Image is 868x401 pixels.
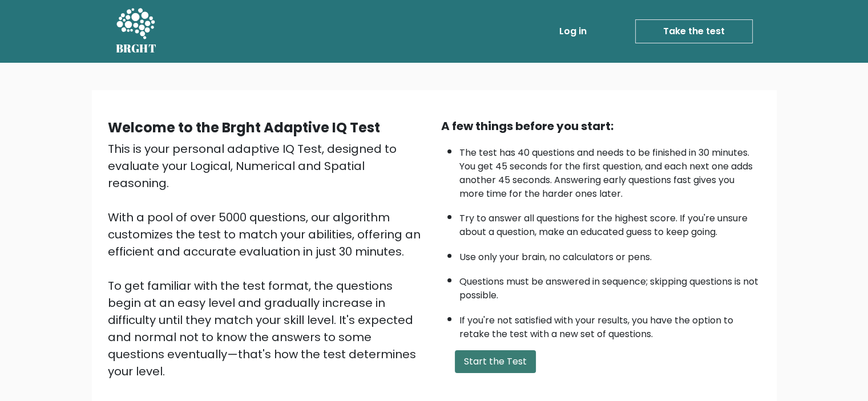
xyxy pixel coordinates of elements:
[555,20,591,43] a: Log in
[459,245,761,264] li: Use only your brain, no calculators or pens.
[459,140,761,201] li: The test has 40 questions and needs to be finished in 30 minutes. You get 45 seconds for the firs...
[441,118,761,135] div: A few things before you start:
[455,350,536,373] button: Start the Test
[108,118,380,137] b: Welcome to the Brght Adaptive IQ Test
[635,19,753,43] a: Take the test
[116,5,157,58] a: BRGHT
[116,42,157,55] h5: BRGHT
[459,206,761,239] li: Try to answer all questions for the highest score. If you're unsure about a question, make an edu...
[459,269,761,302] li: Questions must be answered in sequence; skipping questions is not possible.
[459,308,761,341] li: If you're not satisfied with your results, you have the option to retake the test with a new set ...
